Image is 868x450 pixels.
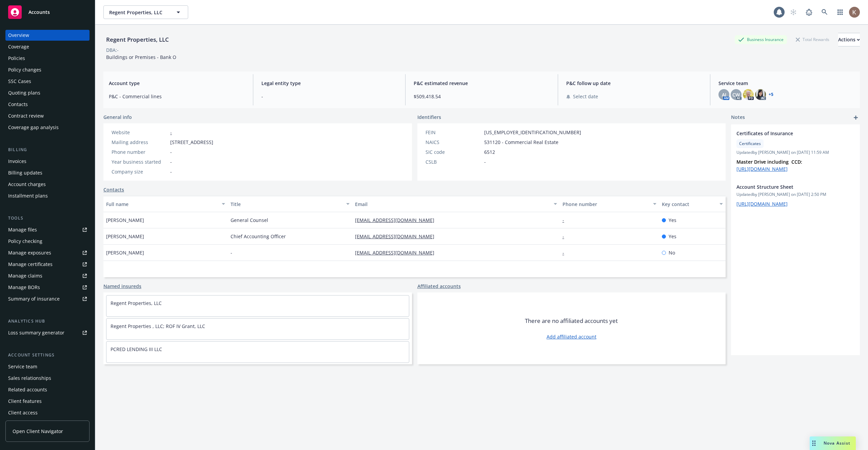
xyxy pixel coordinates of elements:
[484,148,495,156] span: 6512
[103,283,141,290] a: Named insureds
[5,156,90,167] a: Invoices
[8,384,47,395] div: Related accounts
[5,110,90,121] a: Contract review
[736,183,837,190] span: Account Structure Sheet
[5,179,90,190] a: Account charges
[735,35,787,44] div: Business Insurance
[106,249,144,256] span: [PERSON_NAME]
[106,233,144,240] span: [PERSON_NAME]
[5,259,90,270] a: Manage certificates
[802,5,816,19] a: Report a Bug
[426,139,481,146] div: NAICS
[109,9,168,16] span: Regent Properties, LLC
[170,168,172,175] span: -
[736,201,788,207] a: [URL][DOMAIN_NAME]
[5,236,90,247] a: Policy checking
[5,76,90,87] a: SSC Cases
[417,283,461,290] a: Affiliated accounts
[414,93,550,100] span: $509,418.54
[743,89,754,100] img: photo
[228,196,352,212] button: Title
[5,146,90,153] div: Billing
[731,178,860,213] div: Account Structure SheetUpdatedby [PERSON_NAME] on [DATE] 2:50 PM[URL][DOMAIN_NAME]
[566,80,702,87] span: P&C follow up date
[8,122,59,133] div: Coverage gap analysis
[5,407,90,418] a: Client access
[8,327,64,338] div: Loss summary generator
[8,259,53,270] div: Manage certificates
[563,217,570,223] a: -
[838,33,860,46] button: Actions
[109,93,245,100] span: P&C - Commercial lines
[5,3,90,22] a: Accounts
[824,440,850,446] span: Nova Assist
[792,35,833,44] div: Total Rewards
[106,54,176,60] span: Buildings or Premises - Bank O
[170,158,172,165] span: -
[560,196,659,212] button: Phone number
[5,361,90,372] a: Service team
[669,249,675,256] span: No
[103,186,124,193] a: Contacts
[231,201,342,208] div: Title
[659,196,726,212] button: Key contact
[8,247,51,258] div: Manage exposures
[8,373,51,384] div: Sales relationships
[170,129,172,136] a: -
[5,293,90,304] a: Summary of insurance
[563,233,570,240] a: -
[5,53,90,64] a: Policies
[261,93,397,100] span: -
[662,201,715,208] div: Key contact
[852,114,860,122] a: add
[5,270,90,281] a: Manage claims
[111,346,162,352] a: PCRED LENDING III LLC
[5,247,90,258] a: Manage exposures
[736,130,837,137] span: Certificates of Insurance
[231,249,232,256] span: -
[5,224,90,235] a: Manage files
[8,156,26,167] div: Invoices
[5,396,90,407] a: Client features
[112,129,167,136] div: Website
[5,384,90,395] a: Related accounts
[573,93,598,100] span: Select date
[8,293,60,304] div: Summary of insurance
[5,318,90,325] div: Analytics hub
[112,158,167,165] div: Year business started
[103,196,228,212] button: Full name
[352,196,560,212] button: Email
[170,139,213,146] span: [STREET_ADDRESS]
[8,270,42,281] div: Manage claims
[103,5,188,19] button: Regent Properties, LLC
[8,361,37,372] div: Service team
[484,139,558,146] span: 531120 - Commercial Real Estate
[8,53,25,64] div: Policies
[525,317,618,325] span: There are no affiliated accounts yet
[739,141,761,147] span: Certificates
[818,5,831,19] a: Search
[8,236,42,247] div: Policy checking
[103,35,172,44] div: Regent Properties, LLC
[849,7,860,18] img: photo
[8,224,37,235] div: Manage files
[669,217,676,224] span: Yes
[261,80,397,87] span: Legal entity type
[106,46,119,54] div: DBA: -
[563,249,570,256] a: -
[8,87,40,98] div: Quoting plans
[417,114,441,121] span: Identifiers
[111,323,205,329] a: Regent Properties , LLC; ROF IV Grant, LLC
[231,233,286,240] span: Chief Accounting Officer
[8,41,29,52] div: Coverage
[13,428,63,435] span: Open Client Navigator
[231,217,268,224] span: General Counsel
[5,167,90,178] a: Billing updates
[736,166,788,172] a: [URL][DOMAIN_NAME]
[484,129,581,136] span: [US_EMPLOYER_IDENTIFICATION_NUMBER]
[755,89,766,100] img: photo
[833,5,847,19] a: Switch app
[718,80,854,87] span: Service team
[838,33,860,46] div: Actions
[8,396,42,407] div: Client features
